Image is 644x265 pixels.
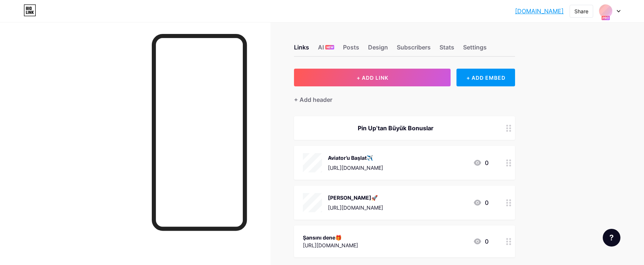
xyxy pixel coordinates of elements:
div: Share [574,7,588,15]
div: 0 [473,237,489,246]
div: Aviator’u Başlat✈️ [328,154,383,162]
div: Design [368,43,388,56]
a: [DOMAIN_NAME] [515,7,564,16]
div: + ADD EMBED [456,69,515,86]
div: Stats [440,43,454,56]
div: Links [294,43,309,56]
div: [URL][DOMAIN_NAME] [303,241,358,249]
div: 0 [473,158,489,167]
div: [PERSON_NAME]🚀 [328,194,383,202]
div: [URL][DOMAIN_NAME] [328,164,383,172]
div: + Add header [294,95,332,104]
div: Posts [343,43,359,56]
button: + ADD LINK [294,69,451,86]
div: Şansını dene🎁 [303,234,358,241]
div: [URL][DOMAIN_NAME] [328,204,383,211]
span: + ADD LINK [357,75,388,81]
div: Settings [463,43,487,56]
span: NEW [326,45,333,49]
div: Pin Up’tan Büyük Bonuslar [303,124,489,132]
div: AI [318,43,334,56]
div: 0 [473,198,489,207]
div: Subscribers [397,43,431,56]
